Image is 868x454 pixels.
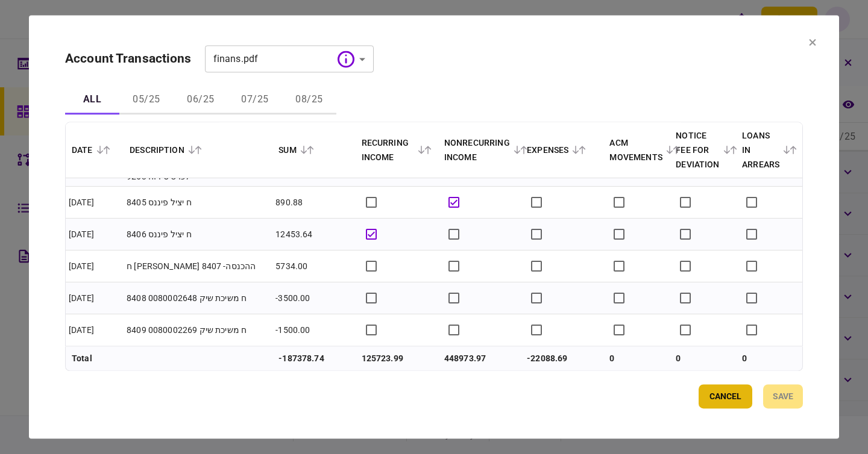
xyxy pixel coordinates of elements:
[356,347,438,371] td: 125723.99
[699,385,752,409] button: Cancel
[438,347,521,371] td: 448973.97
[670,347,736,371] td: 0
[66,347,124,371] td: Total
[272,282,355,314] td: -3500.00
[527,143,597,157] div: Expenses
[736,347,802,371] td: 0
[521,347,603,371] td: -22088.69
[119,86,174,114] button: 05/25
[124,314,272,346] td: ח משיכת שיק 0080002269 8409
[124,187,272,219] td: ח יציל פיננס 8405
[272,187,355,219] td: 890.88
[130,143,266,157] div: Description
[609,135,664,164] div: ACM Movements
[676,128,730,172] div: Notice Fee for Deviation
[66,219,124,250] td: [DATE]
[65,86,119,114] button: All
[282,86,336,114] button: 08/25
[72,143,118,157] div: Date
[362,135,432,164] div: Recurring Income
[444,135,515,164] div: Nonrecurring Income
[174,86,228,114] button: 06/25
[603,347,670,371] td: 0
[66,282,124,314] td: [DATE]
[213,51,354,67] div: finans.pdf
[124,250,272,282] td: ח [PERSON_NAME] ההכנסה- 8407
[272,314,355,346] td: -1500.00
[272,250,355,282] td: 5734.00
[278,143,349,157] div: Sum
[228,86,282,114] button: 07/25
[65,51,192,66] h2: Account Transactions
[272,219,355,250] td: 12453.64
[66,314,124,346] td: [DATE]
[66,250,124,282] td: [DATE]
[124,219,272,250] td: ח יציל פיננס 8406
[742,128,796,172] div: Loans in Arrears
[124,282,272,314] td: ח משיכת שיק 0080002648 8408
[272,347,355,371] td: -187378.74
[66,187,124,219] td: [DATE]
